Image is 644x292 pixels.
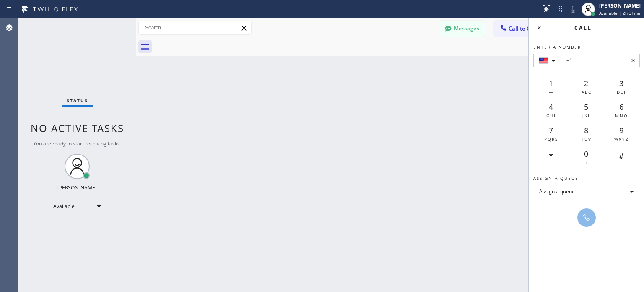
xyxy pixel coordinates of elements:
[533,44,581,50] span: Enter a number
[619,125,623,135] span: 9
[581,136,592,142] span: TUV
[619,151,624,161] span: #
[574,24,592,32] span: Call
[582,89,592,95] span: ABC
[549,78,553,88] span: 1
[549,125,553,135] span: 7
[509,25,553,32] span: Call to Customer
[549,89,554,95] span: —
[139,21,251,34] input: Search
[619,78,623,88] span: 3
[534,185,639,198] div: Assign a queue
[48,200,106,213] div: Available
[584,78,588,88] span: 2
[494,21,558,37] button: Call to Customer
[599,2,641,9] div: [PERSON_NAME]
[546,113,556,118] span: GHI
[584,102,588,112] span: 5
[617,89,627,95] span: DEF
[582,113,591,118] span: JKL
[567,3,579,15] button: Mute
[31,121,124,135] span: No active tasks
[584,149,588,159] span: 0
[439,21,486,37] button: Messages
[585,160,588,166] span: +
[615,113,628,118] span: MNO
[57,184,97,191] div: [PERSON_NAME]
[619,102,623,112] span: 6
[584,125,588,135] span: 8
[33,140,121,147] span: You are ready to start receiving tasks.
[544,136,558,142] span: PQRS
[549,102,553,112] span: 4
[599,10,641,16] span: Available | 2h 31min
[614,136,629,142] span: WXYZ
[67,97,88,103] span: Status
[533,175,579,181] span: Assign a queue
